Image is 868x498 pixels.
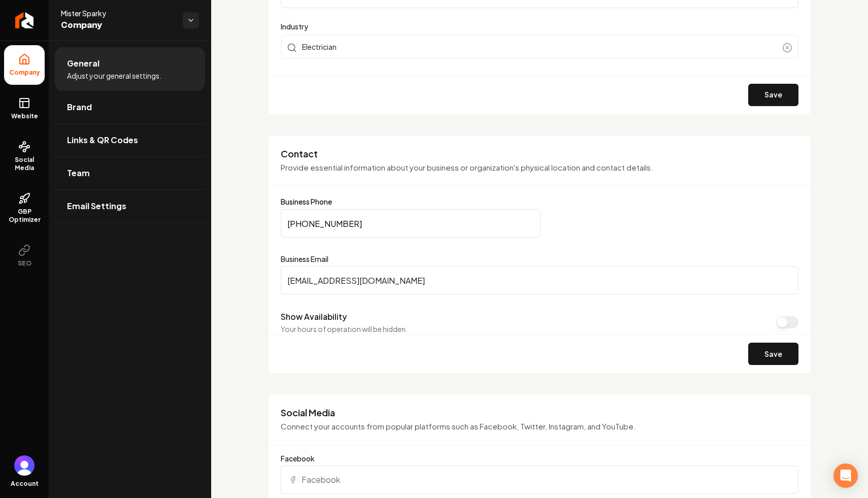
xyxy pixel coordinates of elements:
[748,84,798,106] button: Save
[4,208,45,224] span: GBP Optimizer
[14,455,35,476] img: Will Wallace
[14,455,35,476] button: Open user button
[61,18,175,32] span: Company
[281,162,798,174] p: Provide essential information about your business or organization's physical location and contact...
[4,132,45,180] a: Social Media
[281,148,798,160] h3: Contact
[281,311,347,322] label: Show Availability
[67,71,161,81] span: Adjust your general settings.
[5,69,44,77] span: Company
[15,12,34,28] img: Rebolt Logo
[11,480,39,488] span: Account
[67,200,126,212] span: Email Settings
[61,8,175,18] span: Mister Sparky
[67,101,92,113] span: Brand
[281,254,798,264] label: Business Email
[67,167,90,179] span: Team
[55,190,205,222] a: Email Settings
[281,324,408,334] p: Your hours of operation will be hidden.
[748,343,798,365] button: Save
[4,236,45,276] button: SEO
[7,112,42,120] span: Website
[281,266,798,294] input: Business Email
[55,91,205,123] a: Brand
[67,57,99,70] span: General
[55,157,205,189] a: Team
[281,453,798,463] label: Facebook
[281,421,798,433] p: Connect your accounts from popular platforms such as Facebook, Twitter, Instagram, and YouTube.
[14,259,36,268] span: SEO
[55,124,205,156] a: Links & QR Codes
[4,89,45,128] a: Website
[281,198,798,205] label: Business Phone
[281,20,798,32] label: Industry
[281,466,798,494] input: Facebook
[4,184,45,232] a: GBP Optimizer
[67,134,138,146] span: Links & QR Codes
[833,463,858,488] div: Open Intercom Messenger
[4,156,45,172] span: Social Media
[281,407,798,419] h3: Social Media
